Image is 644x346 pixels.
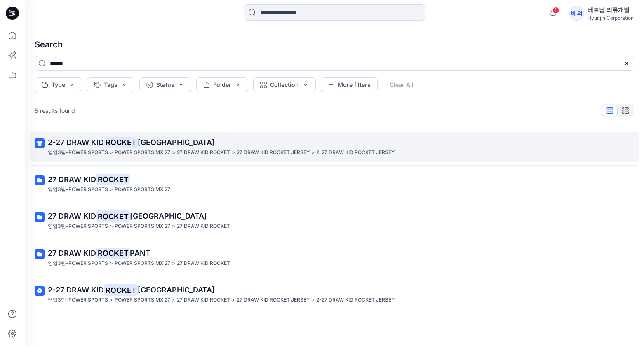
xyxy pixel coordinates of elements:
[110,222,113,231] p: >
[316,296,395,304] p: 2-27 DRAW KID ROCKET JERSEY
[237,148,310,157] p: 27 DRAW KID ROCKET JERSEY
[110,296,113,304] p: >
[130,212,207,220] span: [GEOGRAPHIC_DATA]
[115,185,170,194] p: POWER SPORTS MX 27
[87,77,134,92] button: Tags
[569,6,584,21] div: 베의
[177,222,230,231] p: 27 DRAW KID ROCKET
[115,222,170,231] p: POWER SPORTS MX 27
[104,136,138,148] mark: ROCKET
[110,148,113,157] p: >
[115,296,170,304] p: POWER SPORTS MX 27
[48,259,108,268] p: 영업3팀-POWER SPORTS
[232,148,235,157] p: >
[30,169,639,199] a: 27 DRAW KIDROCKET영업3팀-POWER SPORTS>POWER SPORTS MX 27
[96,247,130,259] mark: ROCKET
[30,279,639,309] a: 2-27 DRAW KIDROCKET[GEOGRAPHIC_DATA]영업3팀-POWER SPORTS>POWER SPORTS MX 27>27 DRAW KID ROCKET>27 DR...
[35,77,82,92] button: Type
[138,285,215,294] span: [GEOGRAPHIC_DATA]
[96,173,130,185] mark: ROCKET
[48,138,104,147] span: 2-27 DRAW KID
[232,296,235,304] p: >
[311,296,315,304] p: >
[196,77,248,92] button: Folder
[48,296,108,304] p: 영업3팀-POWER SPORTS
[130,249,150,257] span: PANT
[48,148,108,157] p: 영업3팀-POWER SPORTS
[321,77,378,92] button: More filters
[115,148,170,157] p: POWER SPORTS MX 27
[48,222,108,231] p: 영업3팀-POWER SPORTS
[30,206,639,236] a: 27 DRAW KIDROCKET[GEOGRAPHIC_DATA]영업3팀-POWER SPORTS>POWER SPORTS MX 27>27 DRAW KID ROCKET
[253,77,316,92] button: Collection
[177,296,230,304] p: 27 DRAW KID ROCKET
[588,15,634,21] div: Hyunjin Corporation
[237,296,310,304] p: 27 DRAW KID ROCKET JERSEY
[552,7,559,14] span: 1
[30,243,639,273] a: 27 DRAW KIDROCKETPANT영업3팀-POWER SPORTS>POWER SPORTS MX 27>27 DRAW KID ROCKET
[35,106,75,115] p: 5 results found
[48,212,96,220] span: 27 DRAW KID
[48,249,96,257] span: 27 DRAW KID
[110,259,113,268] p: >
[138,138,215,147] span: [GEOGRAPHIC_DATA]
[177,148,230,157] p: 27 DRAW KID ROCKET
[96,210,130,222] mark: ROCKET
[172,222,175,231] p: >
[48,175,96,184] span: 27 DRAW KID
[48,185,108,194] p: 영업3팀-POWER SPORTS
[172,259,175,268] p: >
[48,285,104,294] span: 2-27 DRAW KID
[104,284,138,296] mark: ROCKET
[172,296,175,304] p: >
[311,148,315,157] p: >
[110,185,113,194] p: >
[172,148,175,157] p: >
[139,77,191,92] button: Status
[177,259,230,268] p: 27 DRAW KID ROCKET
[316,148,395,157] p: 2-27 DRAW KID ROCKET JERSEY
[30,132,639,162] a: 2-27 DRAW KIDROCKET[GEOGRAPHIC_DATA]영업3팀-POWER SPORTS>POWER SPORTS MX 27>27 DRAW KID ROCKET>27 DR...
[588,5,634,15] div: 베트남 의류개발
[115,259,170,268] p: POWER SPORTS MX 27
[28,33,641,56] h4: Search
